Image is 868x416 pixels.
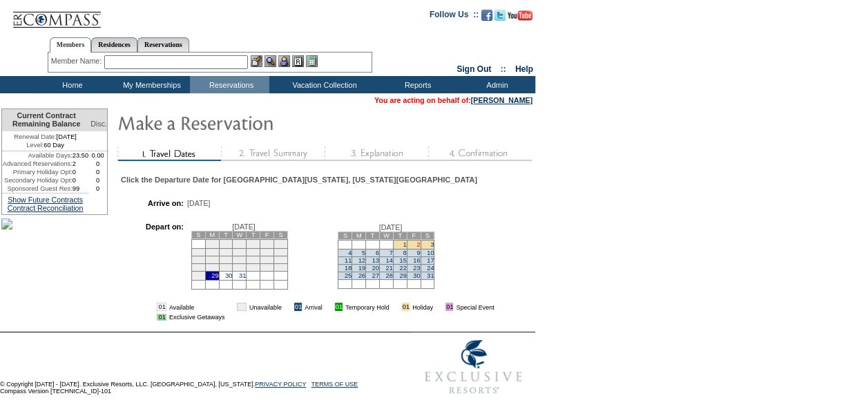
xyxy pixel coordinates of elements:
td: 26 [260,263,274,271]
td: Temporary Hold [345,303,389,311]
td: M [352,231,366,239]
a: 3 [430,241,434,248]
a: Residences [91,37,137,52]
img: Subscribe to our YouTube Channel [508,10,532,21]
a: 29 [399,272,406,279]
a: 30 [413,272,420,279]
td: Home [31,76,110,93]
a: Sign Out [456,64,491,74]
a: 6 [376,249,379,256]
a: 22 [399,265,406,272]
td: 18 [247,256,260,263]
td: Arrival [305,303,322,311]
td: 5 [260,239,274,248]
img: Impersonate [278,55,290,67]
td: 2 [73,160,89,168]
a: Subscribe to our YouTube Channel [508,14,532,22]
span: [DATE] [232,223,255,231]
img: i.gif [284,303,291,310]
td: Primary Holiday Opt: [2,168,73,176]
td: 0.00 [88,151,107,160]
a: 23 [413,265,420,272]
td: 1 [205,239,219,248]
img: Shot-16-047.jpg [1,218,12,229]
span: You are acting on behalf of: [374,96,532,104]
td: 0 [88,168,107,176]
a: 31 [239,272,246,279]
td: T [247,231,260,238]
img: step1_state2.gif [117,146,221,161]
td: Unavailable [249,303,282,311]
td: Holiday [412,303,433,311]
td: My Memberships [110,76,190,93]
td: F [260,231,274,238]
td: S [273,231,287,238]
td: Follow Us :: [430,8,479,25]
td: Exclusive Getaways [169,314,225,321]
td: 20 [273,256,287,263]
td: S [421,231,434,239]
a: 5 [362,249,365,256]
td: 14 [191,256,205,263]
img: i.gif [227,303,234,310]
td: 9 [219,248,233,256]
a: 31 [427,272,434,279]
td: 27 [273,263,287,271]
td: S [191,231,205,238]
a: PRIVACY POLICY [255,381,306,388]
a: Reservations [137,37,189,52]
img: Reservations [292,55,304,67]
span: Level: [26,141,44,149]
td: 12 [260,248,274,256]
td: 0 [73,176,89,185]
a: 30 [225,272,232,279]
a: 21 [385,265,392,272]
td: 15 [205,256,219,263]
a: Follow us on Twitter [494,14,505,22]
a: 7 [389,249,393,256]
td: 2 [219,239,233,248]
a: 25 [345,272,351,279]
td: 01 [445,303,453,311]
a: Help [515,64,533,74]
div: Member Name: [51,55,104,67]
a: 27 [372,272,379,279]
td: 22 [205,263,219,271]
td: 21 [191,263,205,271]
td: 01 [237,303,246,311]
td: 24 [233,263,247,271]
a: 19 [358,265,365,272]
td: 19 [260,256,274,263]
a: 11 [345,257,351,264]
img: step2_state1.gif [221,146,325,161]
td: 01 [402,303,409,311]
a: 28 [385,272,392,279]
td: Secondary Holiday Opt: [2,176,73,185]
td: 3 [233,239,247,248]
td: 10 [233,248,247,256]
a: 12 [358,257,365,264]
a: 14 [385,257,392,264]
td: Arrive on: [127,199,184,207]
td: Sponsored Guest Res: [2,185,73,193]
a: 9 [416,249,420,256]
td: Special Event [456,303,494,311]
td: 28 [191,271,205,280]
img: View [264,55,276,67]
span: Disc. [90,120,107,128]
td: Depart on: [127,223,184,293]
img: i.gif [392,303,399,310]
img: b_calculator.gif [306,55,318,67]
span: :: [501,64,506,74]
td: 0 [88,176,107,185]
img: Make Reservation [117,108,394,136]
a: 2 [416,241,420,248]
td: 13 [273,248,287,256]
td: 60 Day [2,141,88,151]
td: T [366,231,380,239]
img: i.gif [436,303,443,310]
span: Renewal Date: [14,133,56,141]
a: Become our fan on Facebook [481,14,492,22]
td: Current Contract Remaining Balance [2,109,88,131]
td: 23 [219,263,233,271]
